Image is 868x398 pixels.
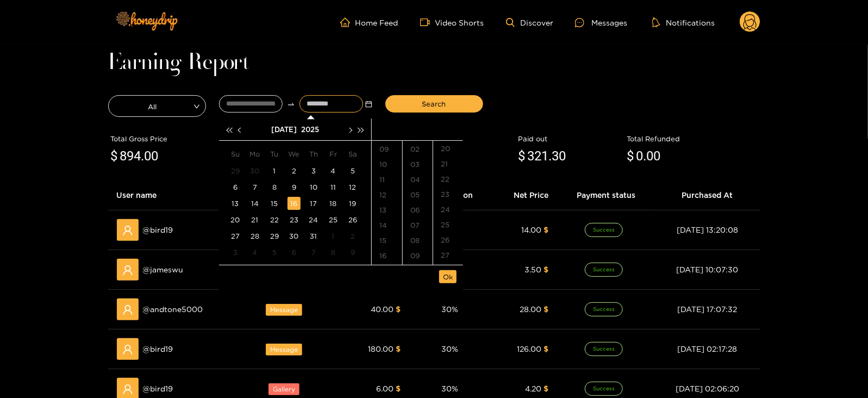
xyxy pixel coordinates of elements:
span: @ jameswu [143,264,184,276]
div: 03 [403,157,433,172]
span: user [122,344,133,355]
span: $ [111,146,118,167]
span: .00 [141,148,159,164]
span: 40.00 [371,305,394,313]
span: @ bird19 [143,383,173,395]
div: 14 [372,217,402,233]
span: @ bird19 [143,224,173,236]
div: 13 [372,202,402,217]
td: 2025-07-17 [304,195,323,212]
span: [DATE] 02:06:20 [676,384,739,393]
th: Payment status [558,181,655,210]
th: Su [226,145,245,163]
span: 28.00 [520,305,542,313]
span: Success [585,223,623,237]
th: Sa [343,145,363,163]
span: Success [585,342,623,356]
span: 321 [528,148,549,164]
span: $ [396,345,401,353]
span: 4.20 [526,384,542,393]
div: 5 [268,246,281,259]
span: 30 % [441,384,458,393]
span: @ andtone5000 [143,303,203,315]
span: @ bird19 [143,343,173,355]
span: to [287,100,295,108]
span: All [109,98,205,114]
div: 23 [433,186,463,202]
button: Ok [439,270,457,283]
div: 7 [307,246,320,259]
div: 15 [372,233,402,248]
div: 24 [307,213,320,226]
span: user [122,225,133,236]
td: 2025-08-05 [265,244,284,260]
div: 3 [229,246,242,259]
span: 126.00 [517,345,542,353]
span: user [122,384,133,395]
span: $ [544,226,549,234]
div: 09 [403,248,433,263]
span: $ [519,146,526,167]
button: Notifications [649,17,718,28]
span: 30 % [441,345,458,353]
span: Message [266,304,302,316]
td: 2025-08-06 [284,244,304,260]
span: user [122,304,133,315]
div: 2 [346,229,359,242]
span: 30 % [441,305,458,313]
div: 24 [433,202,463,217]
div: 20 [433,141,463,156]
span: 3.50 [525,265,542,273]
div: 25 [433,217,463,232]
span: video-camera [420,17,435,27]
div: Total Refunded [627,133,758,144]
div: 26 [346,213,359,226]
div: 27 [433,247,463,263]
td: 2025-07-21 [245,212,265,228]
th: Purchased At [655,181,760,210]
button: 2025 [301,119,319,140]
td: 2025-08-07 [304,244,323,260]
td: 2025-08-08 [323,244,343,260]
span: [DATE] 02:17:28 [678,345,738,353]
div: 1 [327,229,340,242]
td: 2025-07-23 [284,212,304,228]
div: 23 [288,213,301,226]
td: 2025-08-02 [343,228,363,244]
span: 14.00 [522,226,542,234]
span: 894 [120,148,141,164]
span: [DATE] 10:07:30 [677,265,739,273]
th: Tu [265,145,284,163]
th: User name [108,181,241,210]
span: Success [585,382,623,396]
th: We [284,145,304,163]
td: 2025-07-30 [284,228,304,244]
span: $ [544,384,549,393]
a: Video Shorts [420,17,484,27]
div: 04 [403,172,433,187]
span: 180.00 [368,345,394,353]
div: 10 [372,157,402,172]
button: [DATE] [271,119,297,140]
span: Success [585,263,623,277]
div: 17 [372,263,402,278]
span: .30 [549,148,566,164]
div: 18 [327,197,340,210]
span: home [340,17,355,27]
div: 06 [403,202,433,217]
td: 2025-08-01 [323,228,343,244]
span: Success [585,302,623,316]
th: Mo [245,145,265,163]
td: 2025-07-22 [265,212,284,228]
span: $ [544,345,549,353]
span: Gallery [268,383,299,395]
div: Messages [575,16,627,29]
td: 2025-07-31 [304,228,323,244]
button: Search [385,95,483,113]
div: Total Gross Price [111,133,241,144]
div: 21 [433,156,463,171]
th: Fr [323,145,343,163]
span: $ [544,305,549,313]
div: 17 [307,197,320,210]
div: 11 [372,172,402,187]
